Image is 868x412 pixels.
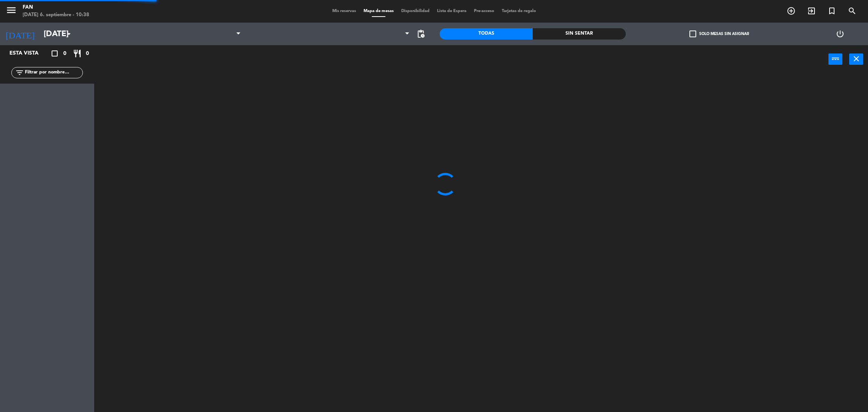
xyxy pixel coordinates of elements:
[329,9,360,13] span: Mis reservas
[787,6,796,15] i: add_circle_outline
[828,53,842,65] button: power_input
[689,31,749,37] label: Solo mesas sin asignar
[6,5,17,16] i: menu
[836,29,845,38] i: power_settings_new
[848,6,857,15] i: search
[416,29,425,38] span: pending_actions
[852,54,861,63] i: close
[849,53,863,65] button: close
[50,49,59,58] i: crop_square
[15,68,24,77] i: filter_list
[86,49,89,58] span: 0
[23,4,89,11] div: Fan
[397,9,433,13] span: Disponibilidad
[827,6,836,15] i: turned_in_not
[831,54,840,63] i: power_input
[4,49,54,58] div: Esta vista
[64,29,73,38] i: arrow_drop_down
[470,9,498,13] span: Pre-acceso
[360,9,397,13] span: Mapa de mesas
[433,9,470,13] span: Lista de Espera
[6,5,17,18] button: menu
[23,11,89,19] div: [DATE] 6. septiembre - 10:38
[533,28,626,40] div: Sin sentar
[63,49,66,58] span: 0
[498,9,540,13] span: Tarjetas de regalo
[24,69,83,77] input: Filtrar por nombre...
[689,31,696,37] span: check_box_outline_blank
[73,49,82,58] i: restaurant
[807,6,816,15] i: exit_to_app
[440,28,533,40] div: Todas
